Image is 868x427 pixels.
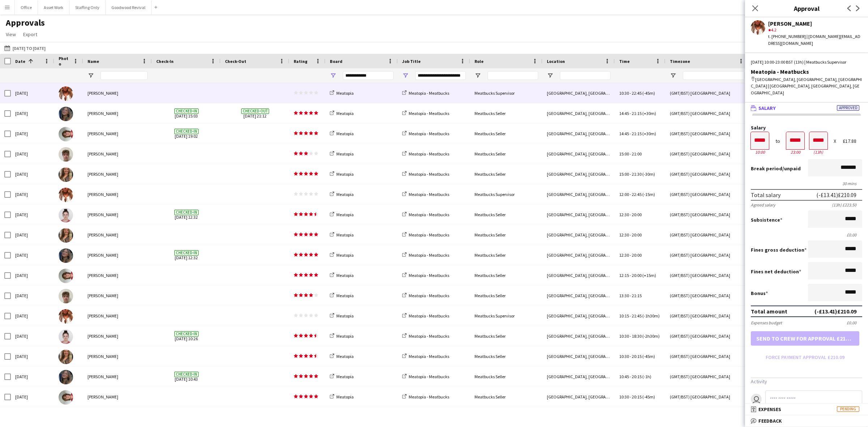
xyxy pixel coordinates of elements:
div: (GMT/BST) [GEOGRAPHIC_DATA] [665,225,749,245]
div: Expenses budget [751,320,782,325]
span: 21:15 [632,131,642,136]
button: Open Filter Menu [402,72,409,79]
span: 21:15 [632,293,642,298]
div: (13h) £223.50 [832,202,862,208]
span: (-15m) [642,192,655,197]
span: Meatopia - Meatbucks [409,151,449,157]
div: [DATE] [11,164,54,184]
a: Meatopia [330,192,354,197]
div: (GMT/BST) [GEOGRAPHIC_DATA] [665,265,749,285]
span: [DATE] 19:02 [156,124,216,144]
div: Meatbucks Supervisor [470,184,542,204]
div: Total amount [751,308,787,315]
span: 15:00 [619,171,629,177]
span: Checked-in [174,250,199,256]
span: Checked-out [241,108,269,114]
span: Timezone [670,59,690,64]
div: [DATE] [11,387,54,407]
button: Open Filter Menu [88,72,94,79]
div: [DATE] [11,407,54,427]
span: 10:15 [619,313,629,319]
span: Meatopia [336,192,354,197]
button: Open Filter Menu [670,72,676,79]
span: 21:00 [632,151,642,157]
a: Meatopia - Meatbucks [402,192,449,197]
a: Meatopia - Meatbucks [402,151,449,157]
div: [GEOGRAPHIC_DATA], [GEOGRAPHIC_DATA], [GEOGRAPHIC_DATA] [542,326,615,346]
button: Goodwood Revival [106,0,152,14]
span: 10:30 [619,90,629,96]
div: [PERSON_NAME] [83,286,152,306]
span: Meatopia - Meatbucks [409,333,449,339]
span: (-45m) [642,354,655,359]
div: [GEOGRAPHIC_DATA], [GEOGRAPHIC_DATA], [GEOGRAPHIC_DATA] [542,286,615,306]
a: Meatopia [330,313,354,319]
div: 13h [809,149,827,155]
span: Check-In [156,59,174,64]
img: Dina Ibrahim [59,188,73,202]
span: Meatopia [336,313,354,319]
div: [DATE] [11,124,54,144]
button: Open Filter Menu [475,72,481,79]
span: Meatopia [336,293,354,298]
span: 18:30 [632,333,642,339]
span: Checked-in [174,108,199,114]
div: [GEOGRAPHIC_DATA], [GEOGRAPHIC_DATA], [GEOGRAPHIC_DATA] [542,367,615,387]
span: Feedback [758,418,782,424]
a: Meatopia [330,212,354,217]
button: Staffing Only [69,0,106,14]
span: (-1h30m) [642,313,660,319]
div: Meatbucks Seller [470,225,542,245]
span: 22:45 [632,90,642,96]
a: Meatopia [330,151,354,157]
div: [DATE] [11,346,54,366]
div: (GMT/BST) [GEOGRAPHIC_DATA] [665,346,749,366]
span: [DATE] 12:32 [156,245,216,265]
span: Meatopia [336,252,354,258]
mat-expansion-panel-header: SalaryApproved [745,103,868,114]
a: Meatopia - Meatbucks [402,313,449,319]
div: (GMT/BST) [GEOGRAPHIC_DATA] [665,164,749,184]
div: Meatbucks Seller [470,265,542,285]
span: - [630,171,631,177]
div: [DATE] [11,306,54,326]
span: Checked-in [174,210,199,215]
span: Meatopia [336,131,354,136]
button: Office [15,0,38,14]
a: Meatopia [330,374,354,379]
div: [GEOGRAPHIC_DATA], [GEOGRAPHIC_DATA], [GEOGRAPHIC_DATA] [542,225,615,245]
span: 13:30 [619,293,629,298]
img: Dina Ibrahim [59,86,73,101]
span: - [630,273,631,278]
span: [DATE] 15:03 [156,103,216,123]
div: [PERSON_NAME] [83,245,152,265]
span: View [6,31,16,38]
a: Meatopia - Meatbucks [402,273,449,278]
div: 4.2 [768,27,862,33]
a: Meatopia [330,252,354,258]
div: [PERSON_NAME] [83,103,152,123]
span: Name [88,59,99,64]
div: (GMT/BST) [GEOGRAPHIC_DATA] [665,286,749,306]
div: (GMT/BST) [GEOGRAPHIC_DATA] [665,407,749,427]
div: X [834,138,836,144]
img: Ruby Roberts [59,248,73,263]
div: (-£13.41) £210.09 [814,308,856,315]
div: [PERSON_NAME] [83,205,152,225]
div: [DATE] [11,245,54,265]
div: [DATE] [11,103,54,123]
img: Dina Ibrahim [59,309,73,324]
div: [GEOGRAPHIC_DATA], [GEOGRAPHIC_DATA], [GEOGRAPHIC_DATA] [542,306,615,326]
a: Meatopia [330,90,354,96]
span: Checked-in [174,331,199,337]
span: 21:45 [632,313,642,319]
div: [PERSON_NAME] [83,265,152,285]
div: Total salary [751,191,780,198]
span: 20:00 [632,252,642,258]
img: Joe Leach [59,127,73,141]
div: [GEOGRAPHIC_DATA], [GEOGRAPHIC_DATA], [GEOGRAPHIC_DATA] [542,407,615,427]
span: Meatopia - Meatbucks [409,232,449,238]
div: [GEOGRAPHIC_DATA], [GEOGRAPHIC_DATA], [GEOGRAPHIC_DATA] [542,164,615,184]
span: - [630,90,631,96]
a: Meatopia [330,171,354,177]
